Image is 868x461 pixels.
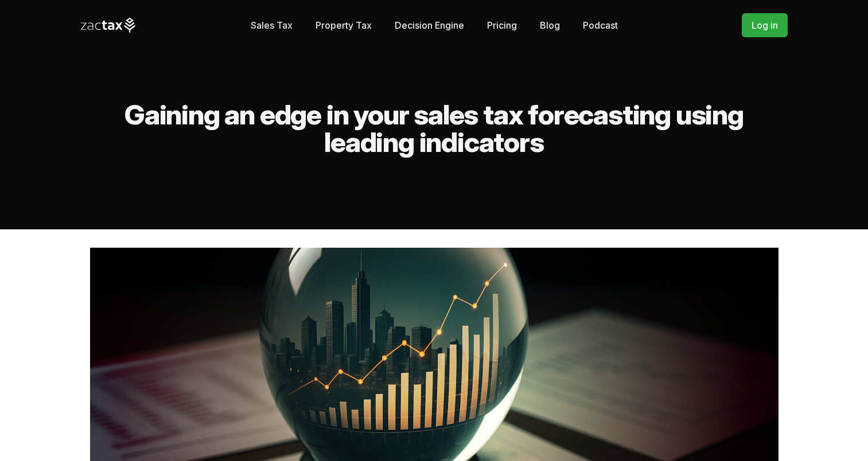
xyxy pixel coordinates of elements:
a: Podcast [583,14,618,37]
a: Pricing [487,14,517,37]
a: Log in [742,13,788,37]
a: Decision Engine [395,14,464,37]
a: Blog [540,14,560,37]
a: Property Tax [316,14,372,37]
h2: Gaining an edge in your sales tax forecasting using leading indicators [81,101,788,156]
a: Sales Tax [251,14,293,37]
